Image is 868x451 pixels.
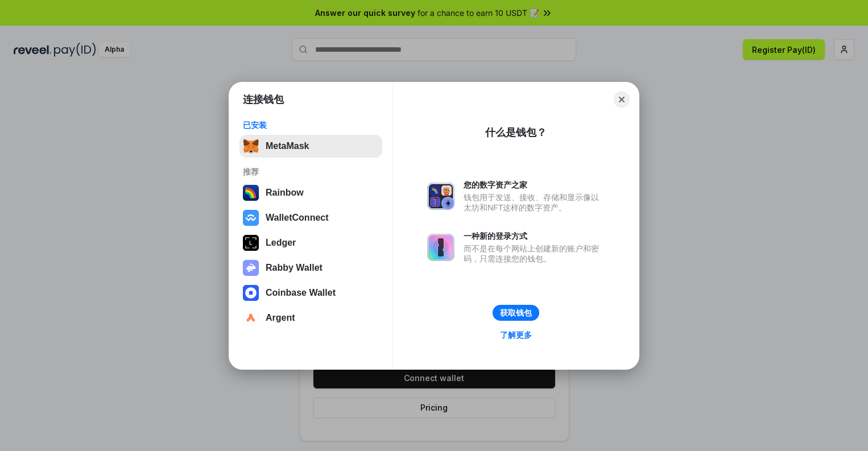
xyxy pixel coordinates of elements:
div: 什么是钱包？ [485,126,547,139]
div: 一种新的登录方式 [464,231,605,241]
div: 了解更多 [500,330,532,340]
div: Ledger [266,238,296,248]
img: svg+xml,%3Csvg%20xmlns%3D%22http%3A%2F%2Fwww.w3.org%2F2000%2Fsvg%22%20fill%3D%22none%22%20viewBox... [427,234,454,261]
button: WalletConnect [239,206,382,229]
div: MetaMask [266,141,309,151]
img: svg+xml,%3Csvg%20width%3D%2228%22%20height%3D%2228%22%20viewBox%3D%220%200%2028%2028%22%20fill%3D... [243,210,259,226]
div: Argent [266,313,295,323]
div: 而不是在每个网站上创建新的账户和密码，只需连接您的钱包。 [464,243,605,264]
div: 已安装 [243,120,379,130]
div: Coinbase Wallet [266,288,336,298]
button: MetaMask [239,135,382,158]
div: Rabby Wallet [266,263,323,273]
div: 您的数字资产之家 [464,180,605,190]
img: svg+xml,%3Csvg%20width%3D%2228%22%20height%3D%2228%22%20viewBox%3D%220%200%2028%2028%22%20fill%3D... [243,310,259,326]
button: Argent [239,307,382,329]
img: svg+xml,%3Csvg%20fill%3D%22none%22%20height%3D%2233%22%20viewBox%3D%220%200%2035%2033%22%20width%... [243,138,259,154]
button: Rainbow [239,181,382,204]
img: svg+xml,%3Csvg%20width%3D%2228%22%20height%3D%2228%22%20viewBox%3D%220%200%2028%2028%22%20fill%3D... [243,285,259,301]
div: 钱包用于发送、接收、存储和显示像以太坊和NFT这样的数字资产。 [464,192,605,213]
h1: 连接钱包 [243,93,284,106]
div: 获取钱包 [500,308,532,318]
div: WalletConnect [266,213,329,223]
button: Rabby Wallet [239,256,382,279]
button: Close [614,92,630,107]
img: svg+xml,%3Csvg%20xmlns%3D%22http%3A%2F%2Fwww.w3.org%2F2000%2Fsvg%22%20fill%3D%22none%22%20viewBox... [427,183,454,210]
img: svg+xml,%3Csvg%20xmlns%3D%22http%3A%2F%2Fwww.w3.org%2F2000%2Fsvg%22%20width%3D%2228%22%20height%3... [243,235,259,251]
div: Rainbow [266,188,304,198]
div: 推荐 [243,167,379,177]
img: svg+xml,%3Csvg%20xmlns%3D%22http%3A%2F%2Fwww.w3.org%2F2000%2Fsvg%22%20fill%3D%22none%22%20viewBox... [243,260,259,276]
button: 获取钱包 [493,305,539,321]
button: Ledger [239,231,382,254]
img: svg+xml,%3Csvg%20width%3D%22120%22%20height%3D%22120%22%20viewBox%3D%220%200%20120%20120%22%20fil... [243,185,259,201]
a: 了解更多 [493,328,539,342]
button: Coinbase Wallet [239,282,382,304]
